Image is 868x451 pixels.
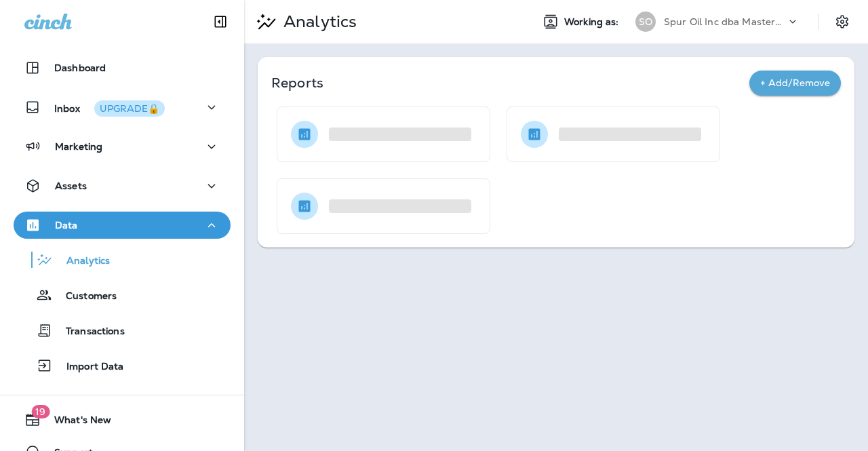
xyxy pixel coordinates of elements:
div: SO [635,12,656,32]
span: Working as: [564,16,622,28]
p: Transactions [52,326,125,338]
span: 19 [31,405,50,418]
p: Import Data [53,361,124,374]
button: + Add/Remove [749,71,841,96]
p: Dashboard [54,62,106,73]
span: What's New [41,414,111,431]
div: UPGRADE🔒 [100,104,159,113]
button: InboxUPGRADE🔒 [14,94,231,121]
button: UPGRADE🔒 [94,100,165,117]
button: Import Data [14,351,231,380]
p: Inbox [54,100,165,115]
button: Customers [14,281,231,309]
p: Analytics [53,255,110,268]
p: Data [55,220,78,231]
p: Analytics [278,12,357,32]
p: Assets [55,180,87,191]
button: Analytics [14,246,231,274]
button: Assets [14,172,231,199]
p: Customers [52,290,117,303]
button: Settings [830,9,854,34]
button: Dashboard [14,54,231,81]
button: 19What's New [14,406,231,433]
button: Collapse Sidebar [201,8,239,35]
p: Reports [271,73,749,92]
button: Marketing [14,133,231,160]
button: Data [14,212,231,239]
p: Marketing [55,141,102,152]
p: Spur Oil Inc dba MasterLube [664,16,786,27]
button: Transactions [14,316,231,345]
